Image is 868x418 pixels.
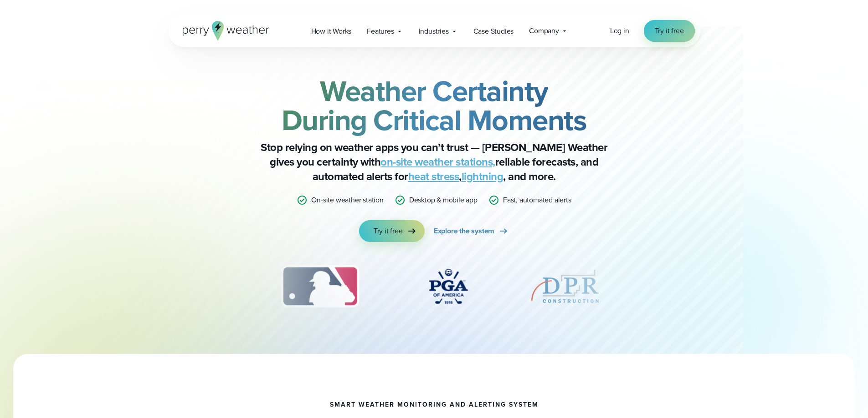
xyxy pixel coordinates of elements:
[462,168,503,185] a: lightning
[272,264,368,309] div: 3 of 12
[164,264,228,309] div: 2 of 12
[610,25,629,36] a: Log in
[610,25,629,36] span: Log in
[408,168,459,185] a: heat stress
[380,154,495,170] a: on-site weather stations,
[164,264,228,309] img: NASA.svg
[529,25,559,36] span: Company
[434,226,494,237] span: Explore the system
[529,264,601,309] div: 5 of 12
[367,26,394,37] span: Features
[434,220,509,242] a: Explore the system
[311,195,383,206] p: On-site weather station
[644,20,695,42] a: Try it free
[645,264,701,309] div: 6 of 12
[282,70,587,141] strong: Weather Certainty During Critical Moments
[311,26,352,37] span: How it Works
[645,264,701,309] img: University-of-Georgia.svg
[330,401,539,408] h1: smart weather monitoring and alerting system
[412,264,485,309] img: PGA.svg
[412,264,485,309] div: 4 of 12
[655,25,684,36] span: Try it free
[359,220,425,242] a: Try it free
[466,22,522,40] a: Case Studies
[374,226,403,237] span: Try it free
[419,26,449,37] span: Industries
[503,195,571,206] p: Fast, automated alerts
[409,195,478,206] p: Desktop & mobile app
[529,264,601,309] img: DPR-Construction.svg
[252,140,616,184] p: Stop relying on weather apps you can’t trust — [PERSON_NAME] Weather gives you certainty with rel...
[303,22,360,40] a: How it Works
[473,26,514,37] span: Case Studies
[214,264,655,314] div: slideshow
[272,264,368,309] img: MLB.svg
